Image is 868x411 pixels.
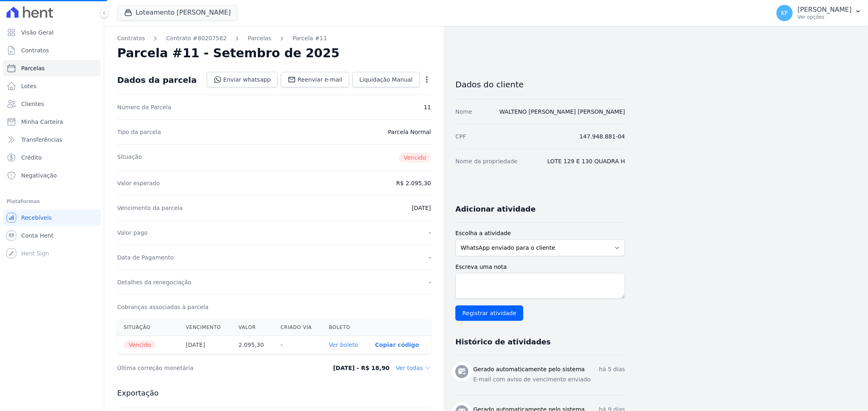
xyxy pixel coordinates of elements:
a: Recebíveis [3,210,101,226]
dt: Vencimento da parcela [117,204,183,212]
a: Crédito [3,149,101,166]
span: Recebíveis [21,214,52,222]
button: KF [PERSON_NAME] Ver opções [770,2,868,24]
dd: - [429,278,431,286]
span: Visão Geral [21,28,54,37]
dt: Valor pago [117,229,148,237]
span: Liquidação Manual [359,76,413,84]
span: Parcelas [21,64,45,72]
a: Contratos [3,42,101,58]
th: Situação [117,319,179,336]
span: KF [781,10,788,16]
h3: Adicionar atividade [455,204,536,214]
span: Crédito [21,154,42,162]
span: Lotes [21,82,37,90]
div: Dados da parcela [117,75,197,85]
span: Reenviar e-mail [297,76,342,84]
a: Parcelas [3,60,101,76]
th: 2.095,30 [232,336,274,354]
button: Loteamento [PERSON_NAME] [117,5,238,20]
a: Enviar whatsapp [207,72,278,87]
button: Copiar código [375,342,419,348]
dd: R$ 2.095,30 [396,179,431,187]
span: Clientes [21,100,44,108]
dt: Detalhes da renegociação [117,278,192,286]
span: Vencido [124,341,156,349]
a: Conta Hent [3,227,101,244]
dd: Ver todas [396,364,431,372]
a: Lotes [3,78,101,94]
a: Contratos [117,34,145,43]
h2: Parcela #11 - Setembro de 2025 [117,46,340,61]
dt: CPF [455,132,466,141]
dt: Última correção monetária [117,364,303,372]
a: Parcelas [248,34,271,43]
th: Boleto [323,319,369,336]
dd: 11 [424,103,431,111]
th: Vencimento [179,319,232,336]
th: [DATE] [179,336,232,354]
a: Minha Carteira [3,114,101,130]
dd: - [429,253,431,262]
span: Transferências [21,136,62,144]
dt: Situação [117,153,142,162]
a: Contrato #80207582 [166,34,227,43]
th: - [274,336,322,354]
a: Negativação [3,167,101,184]
a: WALTENO [PERSON_NAME] [PERSON_NAME] [499,108,625,115]
p: há 5 dias [599,365,625,374]
dd: LOTE 129 E 130 QUADRA H [547,157,625,165]
a: Parcela #11 [293,34,327,43]
dt: Nome [455,108,472,116]
dd: Parcela Normal [388,128,431,136]
dt: Nome da propriedade [455,157,518,165]
dd: - [429,229,431,237]
span: Conta Hent [21,231,53,240]
span: Vencido [399,153,431,162]
th: Valor [232,319,274,336]
h3: Gerado automaticamente pelo sistema [473,365,585,374]
h3: Dados do cliente [455,80,625,89]
input: Registrar atividade [455,305,523,321]
a: Liquidação Manual [352,72,420,87]
a: Reenviar e-mail [281,72,349,87]
a: Ver boleto [329,342,358,348]
dt: Número da Parcela [117,103,171,111]
a: Visão Geral [3,24,101,41]
span: Negativação [21,171,57,180]
p: Ver opções [798,14,852,20]
dd: 147.948.881-04 [579,132,625,141]
p: [PERSON_NAME] [798,6,852,14]
th: Criado via [274,319,322,336]
dd: [DATE] - R$ 18,90 [333,364,389,372]
dt: Tipo da parcela [117,128,161,136]
span: Minha Carteira [21,118,63,126]
dt: Data de Pagamento [117,253,174,262]
p: E-mail com aviso de vencimento enviado [473,375,625,384]
dt: Valor esperado [117,179,160,187]
h3: Histórico de atividades [455,337,551,347]
a: Transferências [3,132,101,148]
label: Escreva uma nota [455,263,625,271]
div: Plataformas [7,197,97,206]
a: Clientes [3,96,101,112]
dt: Cobranças associadas à parcela [117,303,208,311]
label: Escolha a atividade [455,229,625,238]
dd: [DATE] [412,204,431,212]
nav: Breadcrumb [117,34,431,43]
span: Contratos [21,46,49,54]
h3: Exportação [117,388,431,398]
